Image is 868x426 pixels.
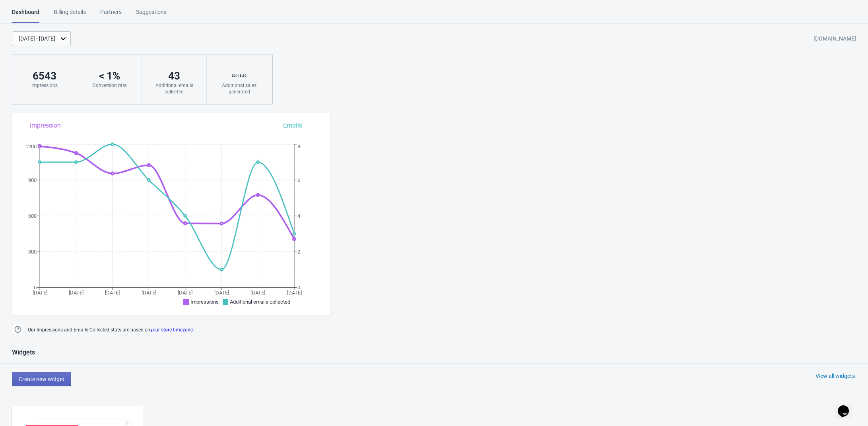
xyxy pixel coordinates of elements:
[34,285,37,290] tspan: 0
[297,249,300,255] tspan: 2
[835,394,860,418] iframe: chat widget
[814,32,856,46] div: [DOMAIN_NAME]
[20,70,69,82] div: 6543
[190,299,219,305] span: Impressions
[25,143,37,149] tspan: 1200
[150,70,198,82] div: 43
[214,290,229,296] tspan: [DATE]
[28,249,37,255] tspan: 300
[12,323,24,335] img: help.png
[20,82,69,89] div: Impressions
[54,8,86,22] div: Billing details
[105,290,120,296] tspan: [DATE]
[178,290,192,296] tspan: [DATE]
[19,35,55,43] div: [DATE] - [DATE]
[28,213,37,219] tspan: 600
[150,82,198,95] div: Additional emails collected
[33,290,47,296] tspan: [DATE]
[297,143,300,149] tspan: 8
[69,290,83,296] tspan: [DATE]
[19,376,64,382] span: Create new widget
[12,8,39,23] div: Dashboard
[142,290,156,296] tspan: [DATE]
[28,177,37,183] tspan: 900
[85,70,134,82] div: < 1 %
[215,82,264,95] div: Additional sales generated
[297,285,300,290] tspan: 0
[230,299,290,305] span: Additional emails collected
[28,323,194,337] span: Our Impressions and Emails Collected stats are based on .
[150,327,193,333] a: your store timezone
[297,213,301,219] tspan: 4
[250,290,265,296] tspan: [DATE]
[85,82,134,89] div: Conversion rate
[816,372,855,380] div: View all widgets
[215,70,264,82] div: $ 2118.80
[100,8,122,22] div: Partners
[287,290,302,296] tspan: [DATE]
[12,372,71,386] button: Create new widget
[297,177,300,183] tspan: 6
[136,8,167,22] div: Suggestions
